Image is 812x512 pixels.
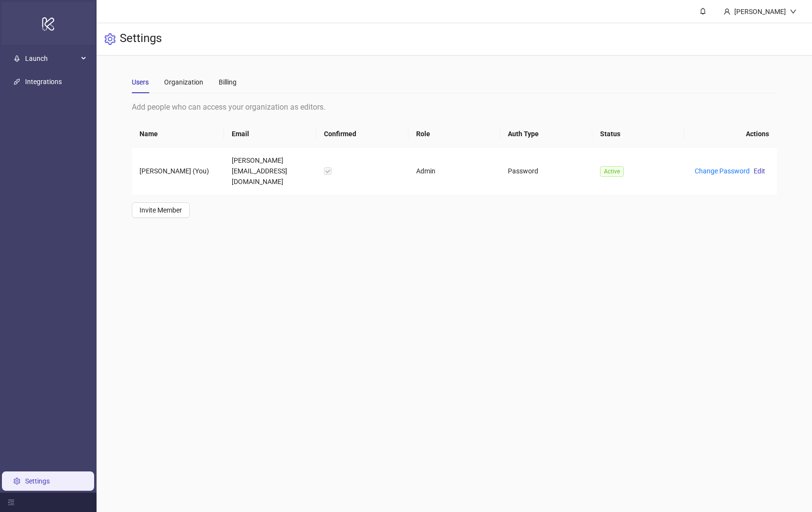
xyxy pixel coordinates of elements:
[730,6,790,17] div: [PERSON_NAME]
[700,8,706,14] span: bell
[224,121,316,147] th: Email
[600,166,624,177] span: Active
[408,147,501,195] td: Admin
[132,121,224,147] th: Name
[25,78,62,86] a: Integrations
[500,121,592,147] th: Auth Type
[316,121,408,147] th: Confirmed
[132,77,149,87] div: Users
[14,56,20,62] span: rocket
[790,8,797,15] span: down
[25,477,50,485] a: Settings
[685,121,777,147] th: Actions
[224,147,316,195] td: [PERSON_NAME][EMAIL_ADDRESS][DOMAIN_NAME]
[724,8,730,15] span: user
[132,202,190,218] button: Invite Member
[164,77,203,87] div: Organization
[120,31,162,47] h3: Settings
[695,167,750,175] a: Change Password
[500,147,592,195] td: Password
[750,165,769,177] button: Edit
[25,49,78,69] span: Launch
[408,121,501,147] th: Role
[219,77,237,87] div: Billing
[132,147,224,195] td: [PERSON_NAME] (You)
[140,206,182,214] span: Invite Member
[8,499,14,506] span: menu-fold
[754,167,765,175] span: Edit
[104,33,116,45] span: setting
[132,101,777,113] div: Add people who can access your organization as editors.
[592,121,685,147] th: Status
